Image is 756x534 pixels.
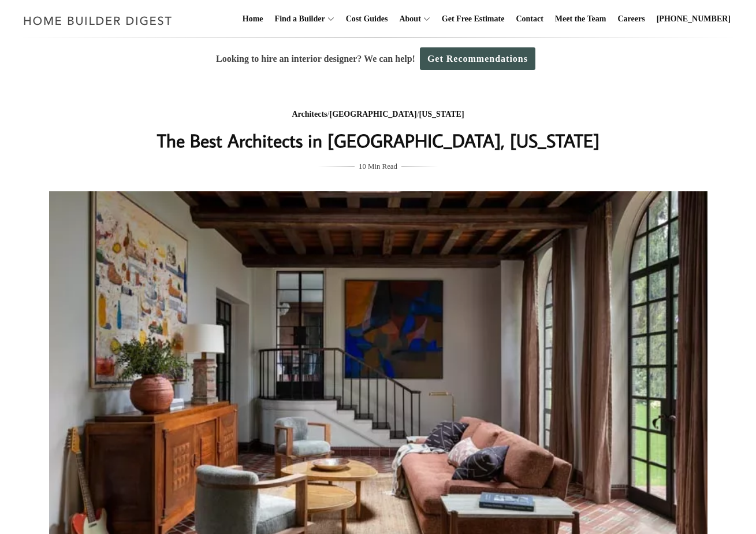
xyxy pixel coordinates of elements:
[341,1,393,38] a: Cost Guides
[550,1,611,38] a: Meet the Team
[148,127,609,154] h1: The Best Architects in [GEOGRAPHIC_DATA], [US_STATE]
[419,110,464,118] a: [US_STATE]
[238,1,268,38] a: Home
[652,1,735,38] a: [PHONE_NUMBER]
[18,9,177,32] img: Home Builder Digest
[148,107,609,122] div: / /
[359,160,397,173] span: 10 Min Read
[437,1,509,38] a: Get Free Estimate
[329,110,416,118] a: [GEOGRAPHIC_DATA]
[270,1,325,38] a: Find a Builder
[511,1,548,38] a: Contact
[394,1,420,38] a: About
[292,110,327,118] a: Architects
[420,47,535,70] a: Get Recommendations
[613,1,650,38] a: Careers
